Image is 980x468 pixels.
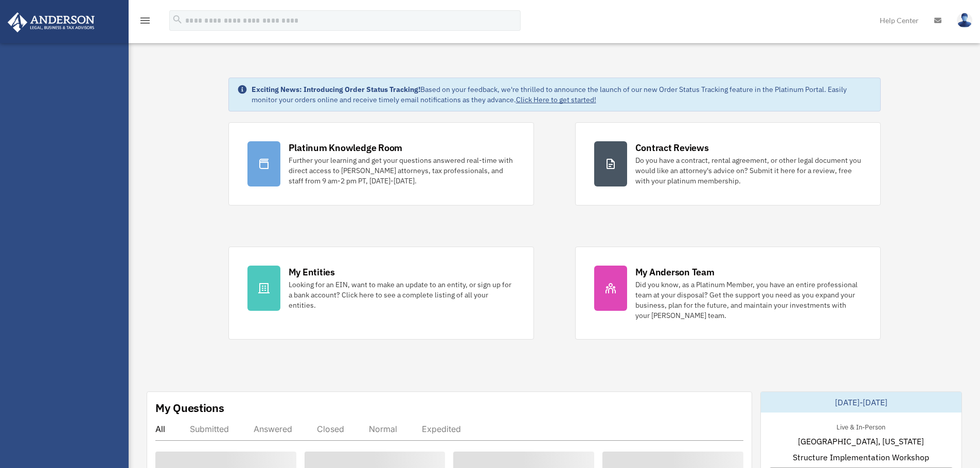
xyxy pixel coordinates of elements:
[289,141,403,154] div: Platinum Knowledge Room
[252,85,420,94] strong: Exciting News: Introducing Order Status Tracking!
[575,122,881,205] a: Contract Reviews Do you have a contract, rental agreement, or other legal document you would like...
[516,95,596,104] a: Click Here to get started!
[139,14,151,27] i: menu
[228,247,534,340] a: My Entities Looking for an EIN, want to make an update to an entity, or sign up for a bank accoun...
[155,400,224,416] div: My Questions
[575,247,881,340] a: My Anderson Team Did you know, as a Platinum Member, you have an entire professional team at your...
[828,421,894,432] div: Live & In-Person
[139,18,151,27] a: menu
[635,266,715,278] div: My Anderson Team
[369,424,397,434] div: Normal
[798,435,924,447] span: [GEOGRAPHIC_DATA], [US_STATE]
[289,155,515,186] div: Further your learning and get your questions answered real-time with direct access to [PERSON_NAM...
[635,141,709,154] div: Contract Reviews
[155,424,165,434] div: All
[635,155,862,186] div: Do you have a contract, rental agreement, or other legal document you would like an attorney's ad...
[761,392,961,413] div: [DATE]-[DATE]
[190,424,229,434] div: Submitted
[793,451,929,463] span: Structure Implementation Workshop
[172,14,183,25] i: search
[289,279,515,310] div: Looking for an EIN, want to make an update to an entity, or sign up for a bank account? Click her...
[289,266,335,278] div: My Entities
[254,424,292,434] div: Answered
[317,424,344,434] div: Closed
[635,279,862,321] div: Did you know, as a Platinum Member, you have an entire professional team at your disposal? Get th...
[228,122,534,205] a: Platinum Knowledge Room Further your learning and get your questions answered real-time with dire...
[422,424,461,434] div: Expedited
[252,84,872,105] div: Based on your feedback, we're thrilled to announce the launch of our new Order Status Tracking fe...
[957,13,972,28] img: User Pic
[5,12,98,32] img: Anderson Advisors Platinum Portal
